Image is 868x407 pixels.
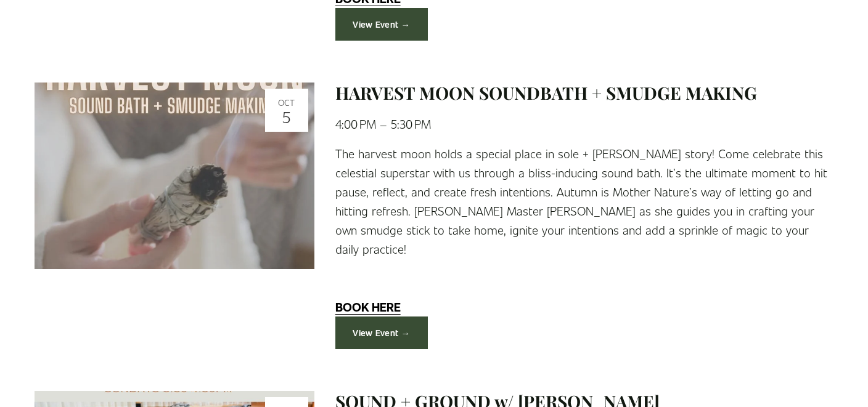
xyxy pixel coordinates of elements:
[335,299,401,314] a: BOOK HERE
[269,108,305,124] div: 5
[35,83,314,269] img: HARVEST MOON SOUNDBATH + SMUDGE MAKING
[335,143,833,258] p: The harvest moon holds a special place in sole + [PERSON_NAME] story! Come celebrate this celesti...
[269,98,305,107] div: Oct
[335,316,428,349] a: View Event →
[391,116,431,131] time: 5:30 PM
[335,8,428,41] a: View Event →
[335,116,376,131] time: 4:00 PM
[335,81,757,104] a: HARVEST MOON SOUNDBATH + SMUDGE MAKING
